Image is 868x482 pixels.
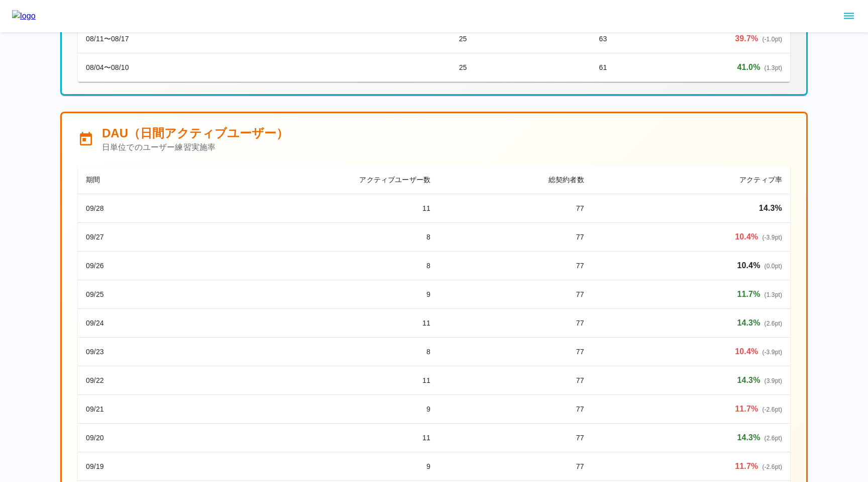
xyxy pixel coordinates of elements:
[179,252,439,280] td: 8
[179,338,439,366] td: 8
[179,166,439,194] th: アクティブユーザー数
[179,309,439,338] td: 11
[592,166,790,194] th: アクティブ率
[600,260,782,272] p: 前回比: 0.0%ポイント
[475,53,615,82] td: 61
[78,166,179,194] th: 期間
[439,366,592,395] td: 77
[623,61,782,73] p: 前回比: 1.3%ポイント
[439,194,592,223] td: 77
[765,291,782,298] span: ( 1.3 pt)
[179,194,439,223] td: 11
[439,424,592,452] td: 77
[12,10,36,22] img: logo
[239,53,475,82] td: 25
[439,452,592,481] td: 77
[765,435,782,442] span: ( 2.6 pt)
[78,25,239,53] td: 08/11〜08/17
[762,406,782,413] span: ( -2.6 pt)
[78,223,179,252] td: 09/27
[78,280,179,309] td: 09/25
[600,231,782,243] p: 前回比: -3.9%ポイント
[600,202,782,214] p: 初回データ
[600,288,782,300] p: 前回比: 1.3%ポイント
[179,223,439,252] td: 8
[600,317,782,329] p: 前回比: 2.6%ポイント
[179,424,439,452] td: 11
[439,252,592,280] td: 77
[78,424,179,452] td: 09/20
[78,395,179,424] td: 09/21
[78,194,179,223] td: 09/28
[179,452,439,481] td: 9
[765,263,782,270] span: ( 0.0 pt)
[765,320,782,327] span: ( 2.6 pt)
[439,280,592,309] td: 77
[439,223,592,252] td: 77
[179,280,439,309] td: 9
[623,33,782,45] p: 前回比: -1.0%ポイント
[600,374,782,386] p: 前回比: 3.9%ポイント
[439,338,592,366] td: 77
[102,141,288,153] p: 日単位でのユーザー練習実施率
[600,460,782,472] p: 前回比: -2.6%ポイント
[600,403,782,415] p: 前回比: -2.6%ポイント
[439,166,592,194] th: 総契約者数
[762,463,782,470] span: ( -2.6 pt)
[78,53,239,82] td: 08/04〜08/10
[600,432,782,444] p: 前回比: 2.6%ポイント
[179,366,439,395] td: 11
[239,25,475,53] td: 25
[78,366,179,395] td: 09/22
[600,346,782,358] p: 前回比: -3.9%ポイント
[439,309,592,338] td: 77
[475,25,615,53] td: 63
[78,338,179,366] td: 09/23
[102,125,288,141] h5: DAU（日間アクティブユーザー）
[762,36,782,43] span: ( -1.0 pt)
[765,64,782,71] span: ( 1.3 pt)
[762,349,782,356] span: ( -3.9 pt)
[439,395,592,424] td: 77
[762,234,782,241] span: ( -3.9 pt)
[179,395,439,424] td: 9
[840,8,857,25] button: sidemenu
[78,252,179,280] td: 09/26
[765,377,782,384] span: ( 3.9 pt)
[78,309,179,338] td: 09/24
[78,452,179,481] td: 09/19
